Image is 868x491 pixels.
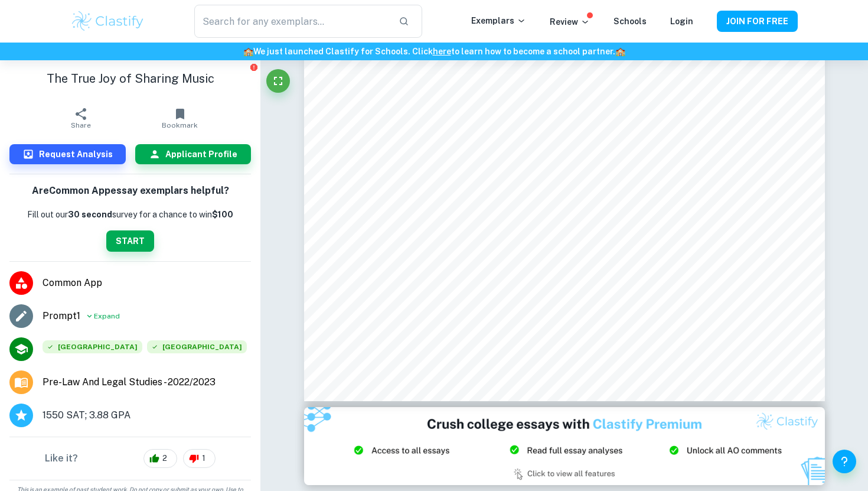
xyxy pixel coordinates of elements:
[717,11,798,32] button: JOIN FOR FREE
[162,121,198,129] span: Bookmark
[70,9,145,33] img: Clastify logo
[615,47,625,56] span: 🏫
[833,450,856,473] button: Help and Feedback
[147,340,247,353] span: [GEOGRAPHIC_DATA]
[43,408,130,422] span: 1550 SAT; 3.88 GPA
[43,375,225,389] a: Major and Application Year
[614,17,647,26] a: Schools
[195,453,212,464] span: 1
[43,340,142,353] span: [GEOGRAPHIC_DATA]
[85,309,120,323] button: Expand
[194,5,389,38] input: Search for any exemplars...
[27,208,233,221] p: Fill out our survey for a chance to win
[106,230,154,252] button: START
[550,15,590,28] p: Review
[243,47,253,56] span: 🏫
[2,45,866,58] h6: We just launched Clastify for Schools. Click to learn how to become a school partner.
[266,69,290,93] button: Fullscreen
[130,102,230,135] button: Bookmark
[249,63,258,71] button: Report issue
[43,375,216,389] span: Pre-Law And Legal Studies - 2022/2023
[135,144,252,164] button: Applicant Profile
[43,309,80,323] span: Prompt 1
[9,144,126,164] button: Request Analysis
[71,121,91,129] span: Share
[147,340,247,358] div: Accepted: Columbia University
[670,17,693,26] a: Login
[183,449,216,468] div: 1
[43,276,251,290] span: Common App
[143,449,177,468] div: 2
[471,14,526,27] p: Exemplars
[156,453,174,464] span: 2
[304,407,825,485] img: Ad
[31,102,130,135] button: Share
[433,47,451,56] a: here
[32,184,229,199] h6: Are Common App essay exemplars helpful?
[9,70,251,87] h1: The True Joy of Sharing Music
[165,148,237,161] h6: Applicant Profile
[39,148,113,161] h6: Request Analysis
[45,451,78,466] h6: Like it?
[43,309,80,323] a: Prompt1
[94,311,120,321] span: Expand
[212,210,233,219] strong: $100
[43,340,142,358] div: Accepted: Cornell University
[68,210,112,219] b: 30 second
